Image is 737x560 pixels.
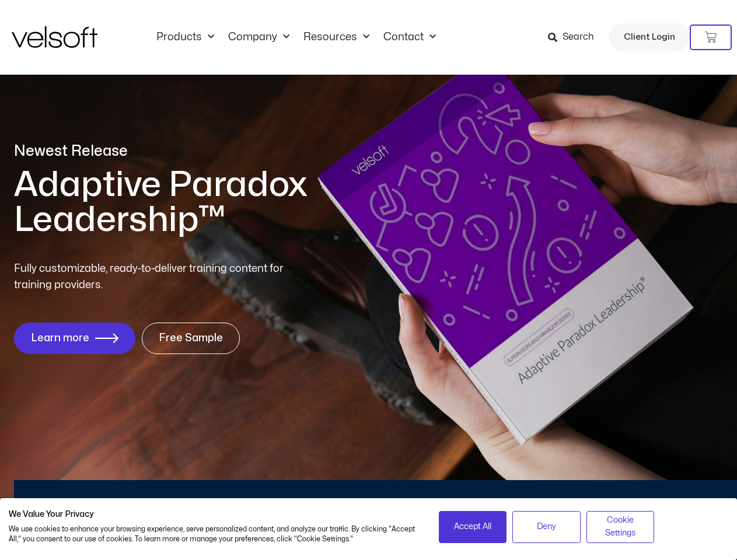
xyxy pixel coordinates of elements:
[624,30,675,45] span: Client Login
[149,31,443,44] nav: Menu
[14,167,440,237] h1: Adaptive Paradox Leadership™
[221,31,296,44] a: CompanyMenu Toggle
[586,511,655,543] button: Adjust cookie preferences
[296,31,376,44] a: ResourcesMenu Toggle
[14,323,135,354] a: Learn more
[14,141,440,162] p: Newest Release
[594,514,647,540] span: Cookie Settings
[537,520,556,533] span: Deny
[142,323,240,354] a: Free Sample
[31,332,89,344] span: Learn more
[9,524,421,544] p: We use cookies to enhance your browsing experience, serve personalized content, and analyze our t...
[609,23,690,51] a: Client Login
[9,509,421,520] h2: We Value Your Privacy
[439,511,507,543] button: Accept all cookies
[376,31,443,44] a: ContactMenu Toggle
[548,27,602,47] a: Search
[14,261,305,293] p: Fully customizable, ready-to-deliver training content for training providers.
[454,520,491,533] span: Accept All
[563,30,594,45] span: Search
[12,26,97,48] img: Velsoft Training Materials
[159,332,223,344] span: Free Sample
[149,31,221,44] a: ProductsMenu Toggle
[512,511,581,543] button: Deny all cookies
